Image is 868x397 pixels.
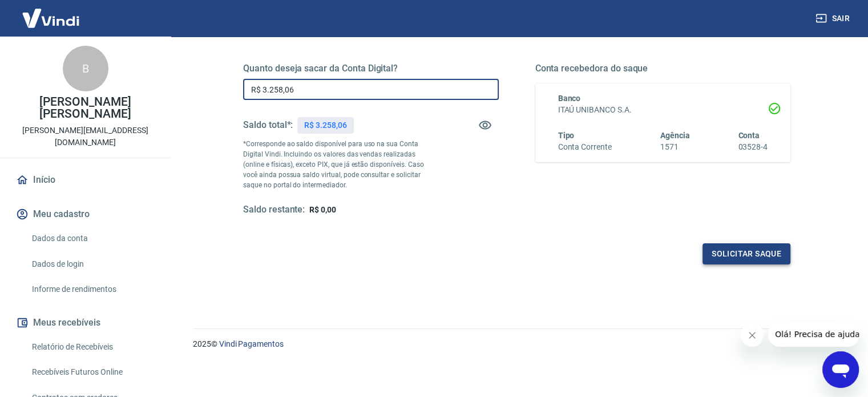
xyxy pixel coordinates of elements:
[741,324,764,347] iframe: Fechar mensagem
[304,119,346,131] p: R$ 3.258,06
[243,63,499,74] h5: Quanto deseja sacar da Conta Digital?
[243,119,293,131] h5: Saldo total*:
[243,139,435,190] p: *Corresponde ao saldo disponível para uso na sua Conta Digital Vindi. Incluindo os valores das ve...
[63,46,108,91] div: B
[193,338,841,350] p: 2025 ©
[558,104,768,116] h6: ITAÚ UNIBANCO S.A.
[309,205,336,214] span: R$ 0,00
[27,227,157,250] a: Dados da conta
[14,1,88,35] img: Vindi
[243,204,305,216] h5: Saldo restante:
[558,131,575,140] span: Tipo
[14,202,157,227] button: Meu cadastro
[813,8,854,29] button: Sair
[703,243,790,264] button: Solicitar saque
[27,252,157,276] a: Dados de login
[738,141,768,153] h6: 03528-4
[535,63,791,74] h5: Conta recebedora do saque
[660,141,690,153] h6: 1571
[738,131,760,140] span: Conta
[27,335,157,359] a: Relatório de Recebíveis
[219,339,284,348] a: Vindi Pagamentos
[9,125,162,149] p: [PERSON_NAME][EMAIL_ADDRESS][DOMAIN_NAME]
[768,322,859,347] iframe: Mensagem da empresa
[14,310,157,335] button: Meus recebíveis
[9,96,162,120] p: [PERSON_NAME] [PERSON_NAME]
[558,94,581,103] span: Banco
[558,141,612,153] h6: Conta Corrente
[7,8,96,17] span: Olá! Precisa de ajuda?
[14,167,157,193] a: Início
[27,278,157,301] a: Informe de rendimentos
[27,360,157,384] a: Recebíveis Futuros Online
[822,351,859,388] iframe: Botão para abrir a janela de mensagens
[660,131,690,140] span: Agência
